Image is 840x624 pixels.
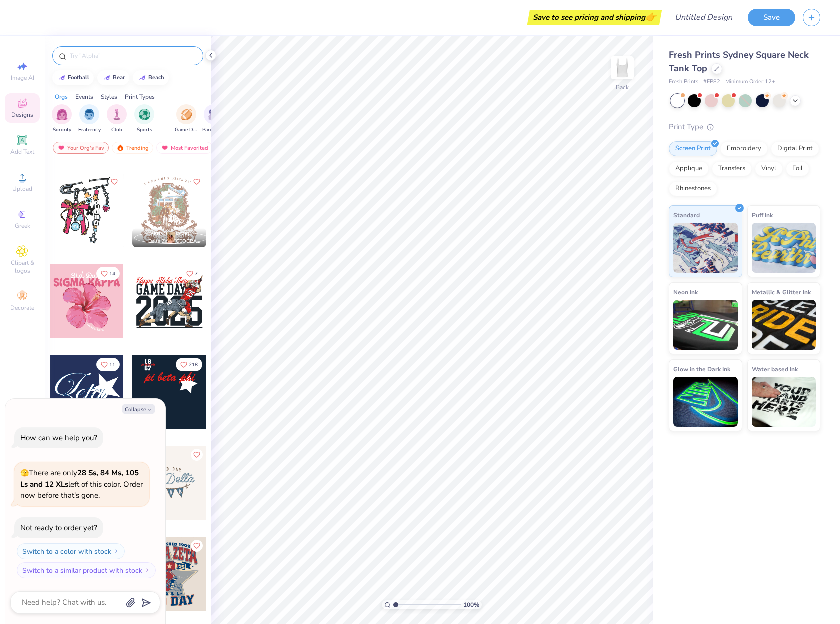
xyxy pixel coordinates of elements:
button: Like [182,267,202,280]
button: Like [191,449,203,461]
img: Puff Ink [752,223,816,273]
img: trend_line.gif [138,75,146,81]
span: Delta Zeta, [GEOGRAPHIC_DATA] [148,238,202,245]
div: Not ready to order yet? [20,523,97,533]
button: Like [191,540,203,552]
button: Like [96,267,120,280]
button: filter button [52,104,72,134]
button: filter button [78,104,101,134]
button: beach [133,70,169,85]
img: Water based Ink [752,377,816,427]
button: Like [108,176,120,188]
span: 14 [109,271,115,276]
div: Applique [669,161,709,176]
button: Switch to a similar product with stock [17,562,156,578]
span: Minimum Order: 12 + [725,78,775,86]
div: Events [75,92,93,101]
div: Vinyl [755,161,783,176]
span: Puff Ink [752,210,773,220]
div: filter for Fraternity [78,104,101,134]
span: Greek [15,222,30,230]
img: trend_line.gif [58,75,66,81]
span: Sorority [53,126,71,134]
img: Fraternity Image [84,109,95,120]
span: Metallic & Glitter Ink [752,287,811,297]
input: Untitled Design [667,7,740,27]
div: How can we help you? [20,433,97,443]
span: 100 % [463,600,479,609]
span: Add Text [10,148,34,156]
button: football [52,70,94,85]
button: Like [191,176,203,188]
div: Screen Print [669,141,717,156]
button: filter button [134,104,154,134]
span: 🫣 [20,468,29,478]
img: Sports Image [139,109,150,120]
div: Print Type [669,121,820,133]
img: Standard [673,223,738,273]
button: Save [748,9,795,26]
div: Print Types [125,92,155,101]
strong: 28 Ss, 84 Ms, 105 Ls and 12 XLs [20,468,139,489]
img: Glow in the Dark Ink [673,377,738,427]
img: most_fav.gif [161,144,169,151]
img: Back [612,58,632,78]
span: Game Day [175,126,198,134]
img: Sorority Image [56,109,68,120]
img: Game Day Image [181,109,192,120]
div: Digital Print [771,141,819,156]
span: Designs [11,111,33,119]
div: Orgs [55,92,68,101]
button: bear [97,70,129,85]
input: Try "Alpha" [69,51,197,61]
div: Transfers [712,161,752,176]
span: Parent's Weekend [202,126,225,134]
div: filter for Game Day [175,104,198,134]
span: Upload [12,185,32,193]
div: Styles [101,92,117,101]
button: Like [96,358,120,371]
img: trending.gif [116,144,124,151]
div: Your Org's Fav [53,142,109,154]
span: Fraternity [78,126,101,134]
div: Most Favorited [156,142,213,154]
span: Image AI [11,74,34,82]
span: 7 [195,271,198,276]
span: 218 [189,362,198,367]
div: filter for Sorority [52,104,72,134]
button: filter button [202,104,225,134]
span: # FP82 [703,78,720,86]
button: Like [176,358,202,371]
div: filter for Club [107,104,127,134]
span: Glow in the Dark Ink [673,364,730,374]
span: Water based Ink [752,364,798,374]
div: bear [113,75,125,80]
span: Neon Ink [673,287,698,297]
span: Sports [137,126,152,134]
span: Clipart & logos [5,259,40,275]
span: Decorate [10,304,34,312]
div: filter for Parent's Weekend [202,104,225,134]
div: football [68,75,89,80]
div: beach [148,75,164,80]
button: Switch to a color with stock [17,543,125,559]
span: Standard [673,210,700,220]
img: Switch to a similar product with stock [144,567,150,573]
img: most_fav.gif [57,144,65,151]
img: Switch to a color with stock [113,548,119,554]
img: Metallic & Glitter Ink [752,300,816,350]
div: Rhinestones [669,181,717,196]
div: Trending [112,142,153,154]
span: Fresh Prints [669,78,698,86]
div: filter for Sports [134,104,154,134]
div: Embroidery [720,141,768,156]
span: Club [111,126,122,134]
span: There are only left of this color. Order now before that's gone. [20,468,143,500]
button: filter button [175,104,198,134]
span: 👉 [645,11,656,23]
span: 11 [109,362,115,367]
button: filter button [107,104,127,134]
img: Neon Ink [673,300,738,350]
div: Back [616,83,629,92]
span: Fresh Prints Sydney Square Neck Tank Top [669,49,809,74]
